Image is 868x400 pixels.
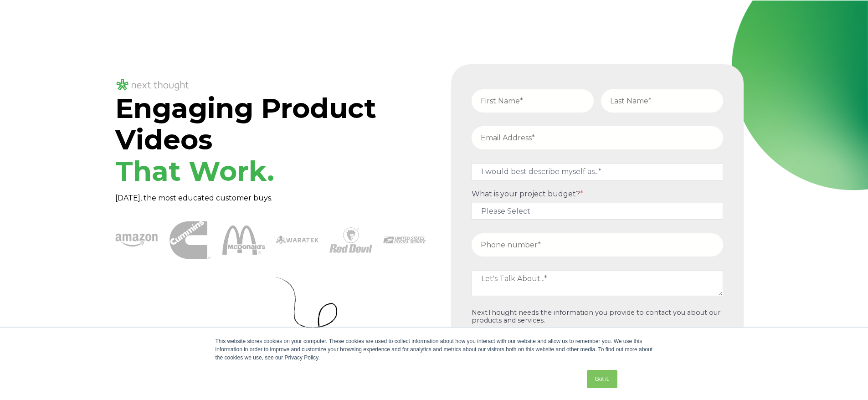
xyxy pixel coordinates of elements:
span: What is your project budget? [472,190,580,198]
img: McDonalds 1 [222,219,265,262]
div: This website stores cookies on your computer. These cookies are used to collect information about... [216,337,653,362]
img: USPS [383,219,426,262]
img: Cummins [169,220,211,261]
input: Phone number* [472,233,723,256]
span: That Work. [115,154,274,188]
img: NT_Logo_LightMode [115,77,190,92]
a: Got it. [587,370,617,388]
span: [DATE], the most educated customer buys. [115,194,272,202]
input: Email Address* [472,126,723,149]
span: Engaging Product Videos [115,92,376,188]
p: NextThought needs the information you provide to contact you about our products and services. [472,309,723,325]
img: Red Devil [329,219,372,262]
img: Waratek logo [276,219,319,262]
img: amazon-1 [115,219,158,262]
input: First Name* [472,89,594,113]
input: Last Name* [601,89,723,113]
img: Curly Arrow [274,276,411,359]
